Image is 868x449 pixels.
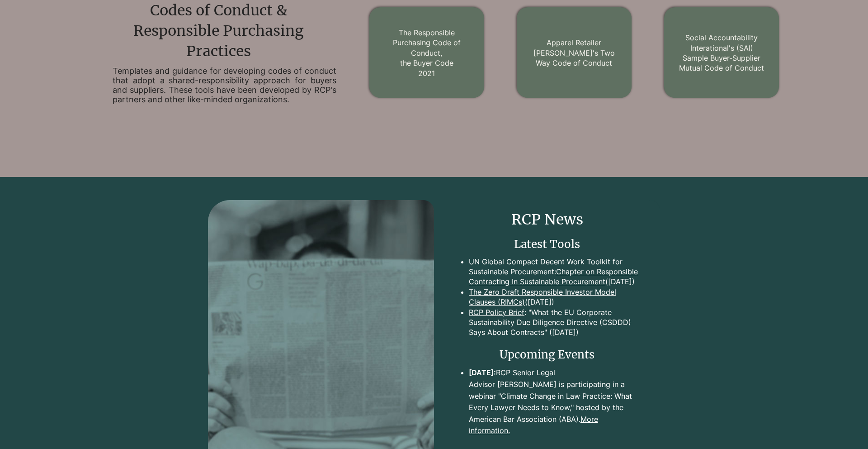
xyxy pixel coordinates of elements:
[133,1,303,60] span: Codes of Conduct & Responsible Purchasing Practices
[528,297,552,306] a: [DATE]
[533,38,615,67] a: Apparel Retailer [PERSON_NAME]'s Two Way Code of Conduct
[469,308,631,337] a: : "What the EU Corporate Sustainability Due Diligence Directive (CSDDD) Says About Contracts" ([D...
[469,257,638,287] p: UN Global Compact Decent Work Toolkit for Sustainable Procurement: ([DATE])
[469,267,638,286] a: Chapter on Responsible Contracting In Sustainable Procurement
[469,308,524,317] a: RCP Policy Brief
[552,297,554,306] a: )
[469,368,632,423] a: [DATE]:RCP Senior Legal Advisor [PERSON_NAME] is participating in a webinar "Climate Change in La...
[456,210,638,230] h2: RCP News
[469,287,616,306] a: The Zero Draft Responsible Investor Model Clauses (RIMCs)
[113,66,336,104] span: Templates and guidance for developing codes of conduct that adopt a shared-responsibility approac...
[393,28,461,78] a: The Responsible Purchasing Code of Conduct,the Buyer Code2021
[456,237,638,252] h3: Latest Tools
[456,347,638,363] h2: Upcoming Events
[469,287,638,307] p: (
[679,33,764,72] a: Social Accountability Interational's (SAI)Sample Buyer-Supplier Mutual Code of Conduct
[469,368,496,377] span: [DATE]:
